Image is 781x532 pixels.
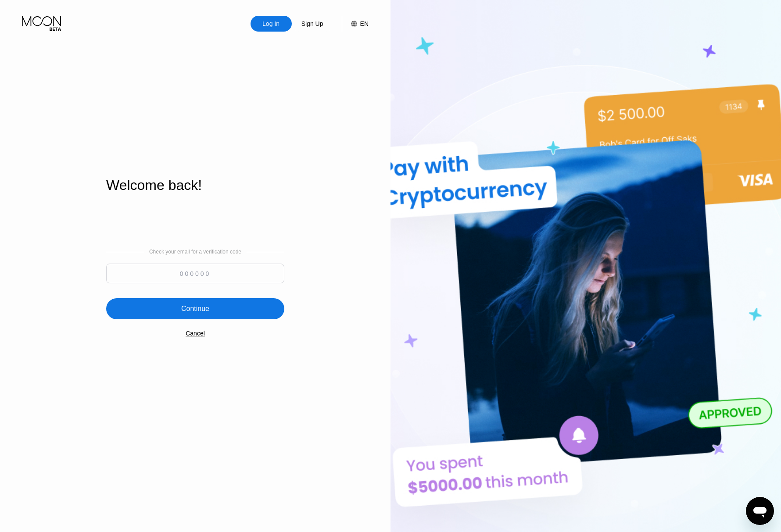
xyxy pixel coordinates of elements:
div: Check your email for a verification code [149,249,241,255]
div: EN [342,16,369,32]
div: Welcome back! [106,177,284,193]
div: Continue [106,298,284,319]
div: Log In [251,16,292,32]
div: Cancel [186,330,205,337]
div: Continue [181,304,209,313]
div: Sign Up [292,16,333,32]
input: 000000 [106,264,284,283]
div: EN [360,20,369,27]
div: Log In [262,19,280,28]
div: Sign Up [301,19,324,28]
iframe: Button to launch messaging window [746,497,774,525]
